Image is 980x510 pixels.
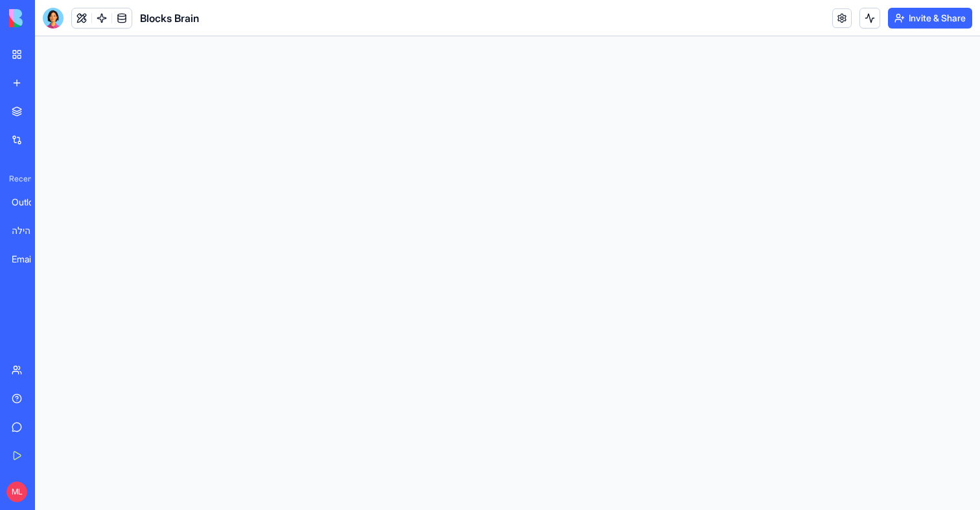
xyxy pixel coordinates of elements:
div: Outlook [12,196,48,209]
div: תיאטרון הקהילה [12,224,48,237]
a: תיאטרון הקהילה [4,218,56,244]
div: Email Sequence Generator [12,253,48,266]
span: Blocks Brain [140,10,199,26]
span: ML [6,481,27,502]
a: Outlook [4,189,56,215]
span: Recent [4,174,31,184]
img: logo [9,9,89,27]
button: Invite & Share [888,8,972,29]
a: Email Sequence Generator [4,246,56,272]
